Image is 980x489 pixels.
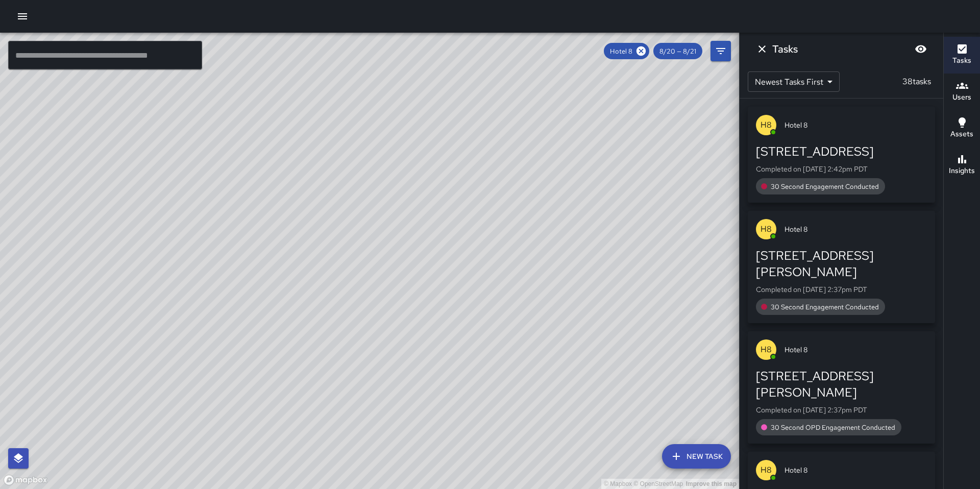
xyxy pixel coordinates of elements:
[662,444,731,469] button: New Task
[785,120,927,130] span: Hotel 8
[756,284,927,295] p: Completed on [DATE] 2:37pm PDT
[710,41,731,61] button: Filters
[756,248,927,280] div: [STREET_ADDRESS][PERSON_NAME]
[898,76,935,88] p: 38 tasks
[752,39,772,59] button: Dismiss
[911,39,931,59] button: Blur
[944,110,980,147] button: Assets
[761,464,772,476] p: H8
[952,55,971,66] h6: Tasks
[761,119,772,131] p: H8
[944,147,980,184] button: Insights
[785,345,927,355] span: Hotel 8
[765,423,901,432] span: 30 Second OPD Engagement Conducted
[748,211,935,323] button: H8Hotel 8[STREET_ADDRESS][PERSON_NAME]Completed on [DATE] 2:37pm PDT30 Second Engagement Conducted
[748,71,840,92] div: Newest Tasks First
[756,143,927,160] div: [STREET_ADDRESS]
[765,303,885,311] span: 30 Second Engagement Conducted
[765,182,885,191] span: 30 Second Engagement Conducted
[604,43,649,59] div: Hotel 8
[785,465,927,475] span: Hotel 8
[950,129,973,140] h6: Assets
[952,92,971,103] h6: Users
[756,405,927,415] p: Completed on [DATE] 2:37pm PDT
[756,164,927,174] p: Completed on [DATE] 2:42pm PDT
[604,47,639,56] span: Hotel 8
[944,74,980,110] button: Users
[949,165,975,177] h6: Insights
[785,224,927,234] span: Hotel 8
[653,47,702,56] span: 8/20 — 8/21
[748,331,935,444] button: H8Hotel 8[STREET_ADDRESS][PERSON_NAME]Completed on [DATE] 2:37pm PDT30 Second OPD Engagement Cond...
[772,41,798,57] h6: Tasks
[748,107,935,203] button: H8Hotel 8[STREET_ADDRESS]Completed on [DATE] 2:42pm PDT30 Second Engagement Conducted
[761,344,772,356] p: H8
[756,368,927,401] div: [STREET_ADDRESS][PERSON_NAME]
[944,37,980,74] button: Tasks
[761,223,772,235] p: H8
